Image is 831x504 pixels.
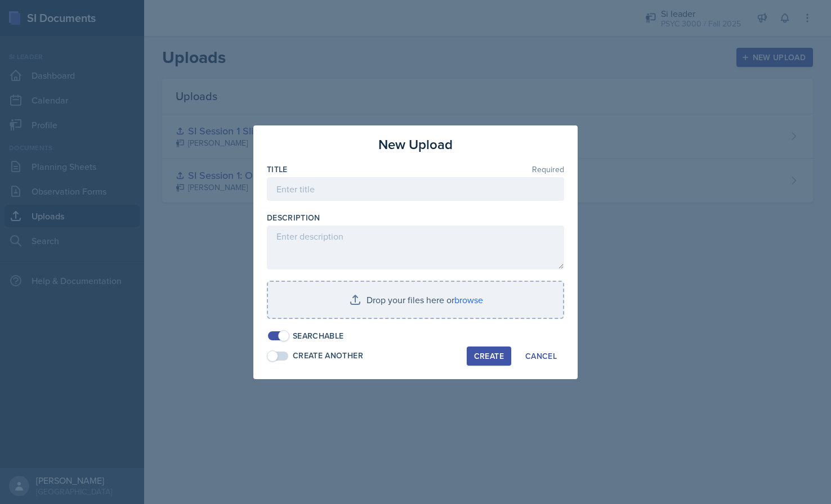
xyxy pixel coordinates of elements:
div: Searchable [293,330,344,342]
input: Enter title [267,177,564,201]
label: Title [267,164,288,175]
div: Create Another [293,350,363,362]
h3: New Upload [378,134,453,155]
div: Cancel [525,352,557,361]
label: Description [267,212,320,223]
span: Required [532,165,564,173]
div: Create [474,352,504,361]
button: Create [467,346,511,366]
button: Cancel [518,346,564,366]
